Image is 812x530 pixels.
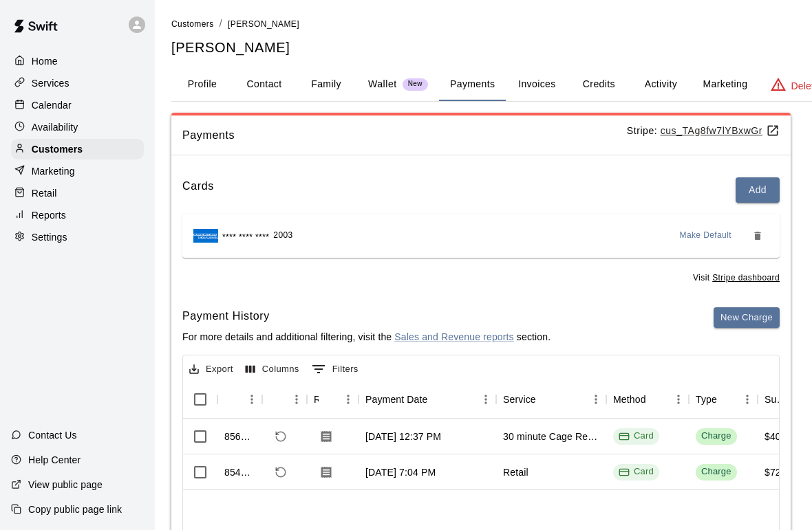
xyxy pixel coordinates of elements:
[503,465,528,479] div: Retail
[182,177,214,203] h6: Cards
[32,230,67,244] p: Settings
[182,126,627,144] span: Payments
[224,465,255,479] div: 854084
[228,19,299,29] span: [PERSON_NAME]
[224,390,244,409] button: Sort
[674,225,738,247] button: Make Default
[701,465,731,478] div: Charge
[308,358,362,380] button: Show filters
[242,359,303,380] button: Select columns
[428,390,447,409] button: Sort
[693,272,780,285] span: Visit
[307,380,359,419] div: Receipt
[368,77,397,91] p: Wallet
[765,465,795,479] div: $72.00
[242,389,262,410] button: Menu
[627,124,780,138] p: Stripe:
[619,465,654,478] div: Card
[224,430,255,443] div: 856043
[717,390,736,409] button: Sort
[668,389,689,410] button: Menu
[11,117,144,137] a: Availability
[32,186,57,200] p: Retail
[32,142,83,156] p: Customers
[314,424,339,449] button: Download Receipt
[394,331,513,342] a: Sales and Revenue reports
[359,380,496,419] div: Payment Date
[28,453,81,467] p: Help Center
[696,380,717,419] div: Type
[365,465,436,479] div: Oct 3, 2025 at 7:04 PM
[32,164,75,178] p: Marketing
[712,273,780,283] a: Stripe dashboard
[186,359,237,380] button: Export
[689,380,758,419] div: Type
[747,225,769,247] button: Remove
[11,139,144,159] a: Customers
[314,460,339,485] button: Download Receipt
[619,430,654,443] div: Card
[692,68,758,101] button: Marketing
[338,389,359,410] button: Menu
[11,51,144,71] a: Home
[220,16,222,31] li: /
[737,389,758,410] button: Menu
[269,461,292,484] span: Refund payment
[661,125,780,136] a: cus_TAg8fw7lYBxwGr
[503,380,536,419] div: Service
[586,389,606,410] button: Menu
[11,95,144,115] a: Calendar
[476,389,496,410] button: Menu
[11,73,144,93] a: Services
[28,503,122,516] p: Copy public page link
[613,380,646,419] div: Method
[630,68,692,101] button: Activity
[736,177,780,203] button: Add
[11,205,144,225] a: Reports
[606,380,689,419] div: Method
[536,390,555,409] button: Sort
[701,430,731,443] div: Charge
[765,430,795,443] div: $40.00
[32,98,72,112] p: Calendar
[32,120,78,134] p: Availability
[568,68,630,101] button: Credits
[506,68,568,101] button: Invoices
[32,208,66,222] p: Reports
[32,76,70,90] p: Services
[714,307,780,329] button: New Charge
[182,330,551,344] p: For more details and additional filtering, visit the section.
[28,478,103,492] p: View public page
[286,389,307,410] button: Menu
[269,425,292,448] span: Refund payment
[32,54,58,68] p: Home
[273,229,292,243] span: 2003
[680,229,732,243] span: Make Default
[503,430,599,443] div: 30 minute Cage Rental
[365,430,441,443] div: Oct 5, 2025 at 12:37 PM
[28,428,77,442] p: Contact Us
[439,68,506,101] button: Payments
[233,68,295,101] button: Contact
[646,390,665,409] button: Sort
[496,380,606,419] div: Service
[11,227,144,247] a: Settings
[295,68,357,101] button: Family
[171,18,214,29] a: Customers
[217,380,262,419] div: Id
[319,390,338,409] button: Sort
[171,68,233,101] button: Profile
[11,161,144,181] a: Marketing
[262,380,307,419] div: Refund
[171,19,214,29] span: Customers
